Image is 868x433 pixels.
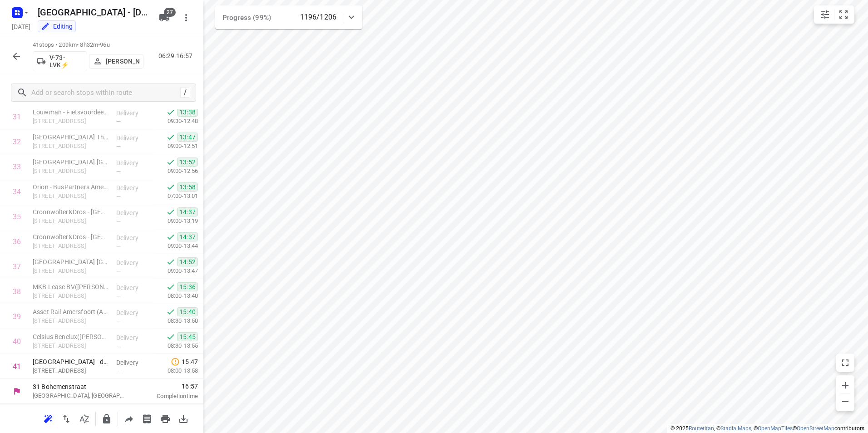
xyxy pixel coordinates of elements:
[13,212,21,221] div: 35
[33,133,109,142] p: Adapa The Netherlands - Amersfoort - Textielweg 28(Hans Kersten)
[33,341,109,350] p: Siliciumweg 11, Amersfoort
[816,5,834,24] button: Map settings
[13,312,21,321] div: 39
[222,14,271,22] span: Progress (99%)
[166,157,175,167] svg: Done
[33,257,109,266] p: Adapa The Netherlands - Amersfoort - Amsterdamseweg 59(Henry Santvoord)
[671,425,864,432] li: © 2025 , © , © © contributors
[116,143,121,150] span: —
[153,117,198,126] p: 09:30-12:48
[33,157,109,167] p: Adapa The Netherlands - Amersfoort - Mijnbouwweg 7(Hans Kersten)
[13,362,21,371] div: 41
[153,167,198,176] p: 09:00-12:56
[153,216,198,226] p: 09:00-13:19
[116,118,121,125] span: —
[33,332,109,341] p: Celsius Benelux(Anja Trimpe)
[177,207,198,216] span: 14:37
[89,54,143,69] button: [PERSON_NAME]
[174,414,192,423] span: Download route
[116,268,121,275] span: —
[166,332,175,341] svg: Done
[98,410,116,428] button: Lock route
[153,192,198,201] p: 07:00-13:01
[153,366,198,375] p: 08:00-13:58
[33,216,109,226] p: Chromiumweg 8, Amersfoort
[33,167,109,176] p: Mijnbouwweg 7, Amersfoort
[116,133,150,143] p: Delivery
[13,237,21,246] div: 36
[13,187,21,196] div: 34
[138,382,198,391] span: 16:57
[177,332,198,341] span: 15:45
[164,8,176,17] span: 27
[41,22,73,31] div: You are currently in edit mode.
[31,86,180,100] input: Add or search stops within route
[33,266,109,276] p: Amsterdamseweg 59, Amersfoort
[153,291,198,300] p: 08:00-13:40
[177,157,198,167] span: 13:52
[153,341,198,350] p: 08:30-13:55
[33,382,127,391] p: 31 Bohemenstraat
[33,307,109,316] p: Asset Rail Amersfoort (Ambius klantenservice)
[177,108,198,117] span: 13:38
[814,5,854,24] div: small contained button group
[116,333,150,342] p: Delivery
[116,293,121,300] span: —
[182,357,198,366] span: 15:47
[758,425,793,432] a: OpenMapTiles
[155,9,173,27] button: 27
[166,232,175,241] svg: Done
[49,54,83,69] p: V-73-LVK⚡
[166,257,175,266] svg: Done
[300,12,336,23] p: 1196/1206
[166,182,175,192] svg: Done
[33,207,109,216] p: Croonwolter&Dros - Amersfoort(Aafke Kaldenbach)
[100,41,109,48] span: 96u
[116,343,121,349] span: —
[33,366,109,375] p: [STREET_ADDRESS]
[33,41,143,49] p: 41 stops • 209km • 8h32m
[797,425,834,432] a: OpenStreetMap
[153,316,198,325] p: 08:30-13:50
[116,243,121,250] span: —
[33,291,109,300] p: Amsterdamseweg 151, Amersfoort
[33,391,127,400] p: [GEOGRAPHIC_DATA], [GEOGRAPHIC_DATA]
[33,282,109,291] p: MKB Lease BV(Mabel Burger)
[33,357,109,366] p: Wittenberg - de Bois Amersfoort(Stefan Achterberg)
[33,192,109,201] p: [STREET_ADDRESS]
[13,138,21,146] div: 32
[13,287,21,296] div: 38
[13,162,21,171] div: 33
[33,142,109,151] p: Textielweg 28, Amersfoort
[116,318,121,325] span: —
[177,307,198,316] span: 15:40
[33,51,87,71] button: V-73-LVK⚡
[57,414,75,423] span: Reverse route
[166,282,175,291] svg: Done
[171,357,180,366] svg: Late
[153,266,198,276] p: 09:00-13:47
[138,414,156,423] span: Print shipping labels
[153,142,198,151] p: 09:00-12:51
[13,262,21,271] div: 37
[166,133,175,142] svg: Done
[177,257,198,266] span: 14:52
[33,232,109,241] p: Croonwolter&Dros - Amersfoort(Aafke Kaldenbach)
[116,283,150,292] p: Delivery
[177,282,198,291] span: 15:36
[116,258,150,267] p: Delivery
[116,183,150,192] p: Delivery
[120,414,138,423] span: Share route
[177,182,198,192] span: 13:58
[116,208,150,217] p: Delivery
[116,158,150,167] p: Delivery
[116,108,150,118] p: Delivery
[13,113,21,121] div: 31
[33,182,109,192] p: Orion - BusPartners Amersfoort(Ambius klantenservice)
[116,193,121,200] span: —
[98,41,100,48] span: •
[116,218,121,225] span: —
[166,207,175,216] svg: Done
[33,316,109,325] p: Siliciumweg 16, Amersfoort
[834,5,853,24] button: Fit zoom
